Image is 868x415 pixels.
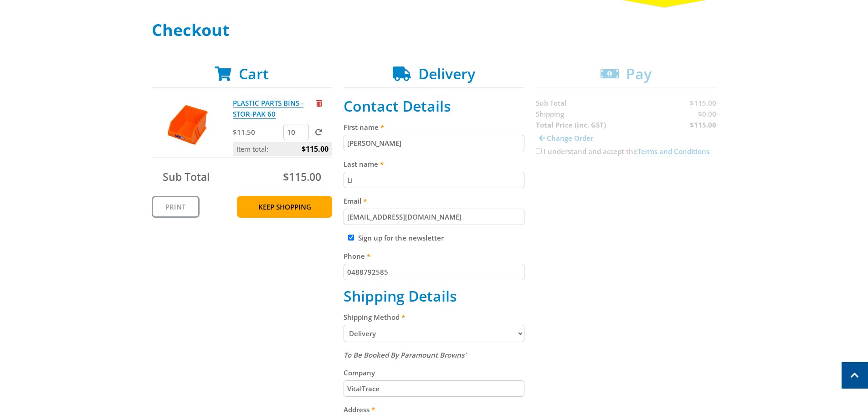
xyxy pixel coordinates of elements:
[233,142,332,156] p: Item total:
[344,195,524,206] label: Email
[344,135,524,151] input: Please enter your first name.
[344,159,524,169] label: Last name
[344,264,524,280] input: Please enter your telephone number.
[237,196,332,218] a: Keep Shopping
[239,64,269,83] span: Cart
[344,367,524,378] label: Company
[302,142,329,156] span: $115.00
[418,64,475,83] span: Delivery
[152,21,717,39] h1: Checkout
[344,350,466,359] em: To Be Booked By Paramount Browns'
[358,233,444,242] label: Sign up for the newsletter
[344,97,524,115] h2: Contact Details
[316,98,322,108] a: Remove from cart
[344,251,524,261] label: Phone
[344,404,524,415] label: Address
[344,172,524,188] input: Please enter your last name.
[344,325,524,342] select: Please select a shipping method.
[163,169,210,184] span: Sub Total
[344,122,524,133] label: First name
[152,196,200,218] a: Print
[160,97,215,152] img: PLASTIC PARTS BINS - STOR-PAK 60
[344,209,524,225] input: Please enter your email address.
[344,287,524,305] h2: Shipping Details
[233,127,282,138] p: $11.50
[283,169,321,184] span: $115.00
[233,98,303,119] a: PLASTIC PARTS BINS - STOR-PAK 60
[344,312,524,323] label: Shipping Method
